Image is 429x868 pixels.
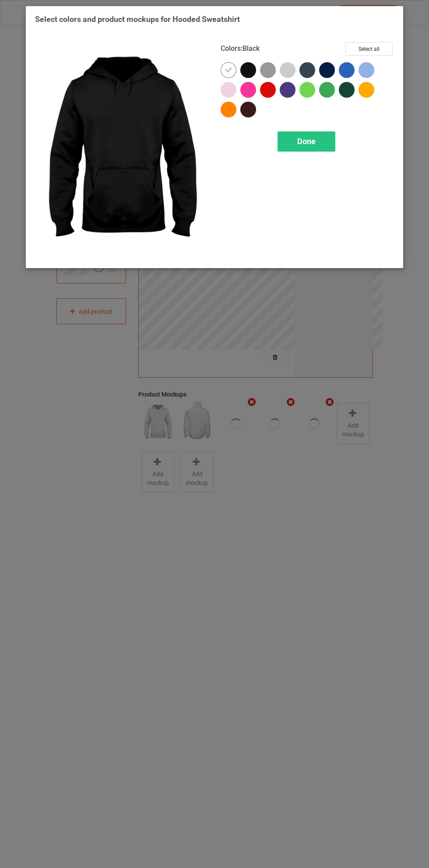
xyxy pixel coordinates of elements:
button: Select all [345,42,393,56]
span: Colors [221,44,241,53]
img: regular.jpg [35,42,208,259]
span: Black [243,44,260,53]
h4: : [221,44,260,53]
span: Select colors and product mockups for Hooded Sweatshirt [35,14,240,24]
span: Done [297,137,316,146]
